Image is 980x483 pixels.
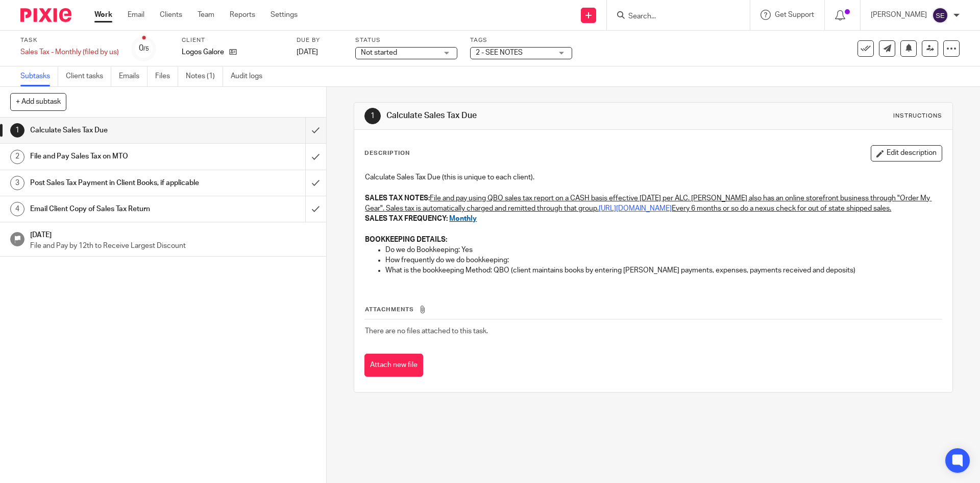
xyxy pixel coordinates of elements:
strong: SALES TAX NOTES: [365,195,430,202]
h1: Email Client Copy of Sales Tax Return [30,201,207,217]
p: Description [364,149,410,157]
a: Audit logs [231,66,270,86]
p: Logos Galore [182,47,224,57]
input: Search [627,12,719,21]
a: Team [198,10,214,20]
div: Sales Tax - Monthly (filed by us) [20,47,119,57]
span: Get Support [775,11,814,18]
label: Client [182,36,284,44]
div: 1 [364,108,381,124]
p: File and Pay by 12th to Receive Largest Discount [30,241,316,251]
span: 2 - SEE NOTES [476,49,523,56]
p: How frequently do we do bookkeeping: [385,255,941,265]
h1: Calculate Sales Tax Due [386,110,675,121]
span: There are no files attached to this task. [365,328,488,335]
img: svg%3E [932,7,948,24]
button: + Add subtask [10,93,66,110]
div: 1 [10,123,24,137]
button: Attach new file [364,354,423,377]
h1: [DATE] [30,227,316,240]
p: Do we do Bookkeeping: Yes [385,245,941,255]
h1: File and Pay Sales Tax on MTO [30,149,207,164]
span: [DATE] [297,49,318,56]
h1: Calculate Sales Tax Due [30,123,207,138]
img: Pixie [20,8,71,22]
div: 3 [10,176,24,190]
small: /5 [143,46,149,52]
a: Subtasks [20,66,58,86]
a: Notes (1) [186,66,223,86]
span: Monthly [449,215,477,222]
a: Settings [271,10,298,20]
a: Clients [160,10,182,20]
a: Files [155,66,178,86]
strong: SALES TAX FREQUENCY: [365,215,448,222]
p: [PERSON_NAME] [871,10,927,20]
p: Calculate Sales Tax Due (this is unique to each client). [365,172,941,182]
div: 4 [10,202,24,216]
div: Instructions [893,112,942,120]
u: File and pay using QBO sales tax report on a CASH basis effective [DATE] per ALC. [PERSON_NAME] a... [365,195,932,212]
label: Task [20,36,119,44]
button: Edit description [871,145,942,162]
a: Emails [119,66,148,86]
label: Due by [297,36,342,44]
a: [URL][DOMAIN_NAME] [599,205,672,212]
a: Work [94,10,112,20]
a: Reports [230,10,255,20]
label: Status [355,36,457,44]
span: Not started [361,49,397,56]
span: Attachments [365,307,414,312]
u: Every 6 months or so do a nexus check for out of state shipped sales. [672,205,891,212]
h1: Post Sales Tax Payment in Client Books, if applicable [30,175,207,191]
p: What is the bookkeeping Method: QBO (client maintains books by entering [PERSON_NAME] payments, e... [385,265,941,275]
label: Tags [470,36,572,44]
a: Email [128,10,144,20]
div: 0 [139,42,149,54]
a: Client tasks [66,66,111,86]
strong: BOOKKEEPING DETAILS: [365,236,447,243]
div: 2 [10,150,24,164]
